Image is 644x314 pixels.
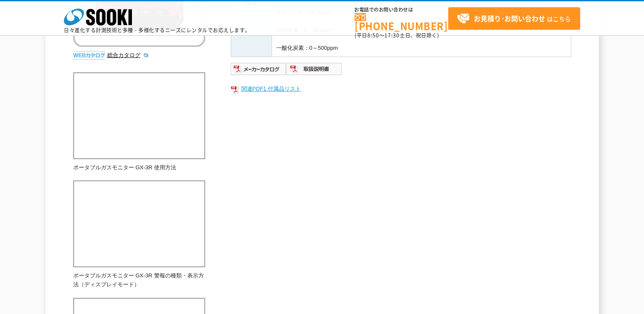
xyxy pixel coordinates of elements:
[73,271,205,289] p: ポータブルガスモニター GX-3R 警報の種類・表示方法（ディスプレイモード）
[448,7,580,30] a: お見積り･お問い合わせはこちら
[355,31,439,39] span: (平日 ～ 土日、祝日除く)
[231,83,571,94] a: 関連PDF1 付属品リスト
[231,68,286,74] a: メーカーカタログ
[73,163,205,172] p: ポータブルガスモニター GX-3R 使用方法
[73,51,105,60] img: webカタログ
[384,31,400,39] span: 17:30
[457,12,571,25] span: はこちら
[367,31,379,39] span: 8:50
[355,13,448,31] a: [PHONE_NUMBER]
[107,52,149,58] a: 総合カタログ
[231,62,286,76] img: メーカーカタログ
[355,7,448,12] span: お電話でのお問い合わせは
[474,13,545,23] strong: お見積り･お問い合わせ
[286,68,342,74] a: 取扱説明書
[64,28,250,33] p: 日々進化する計測技術と多種・多様化するニーズにレンタルでお応えします。
[286,62,342,76] img: 取扱説明書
